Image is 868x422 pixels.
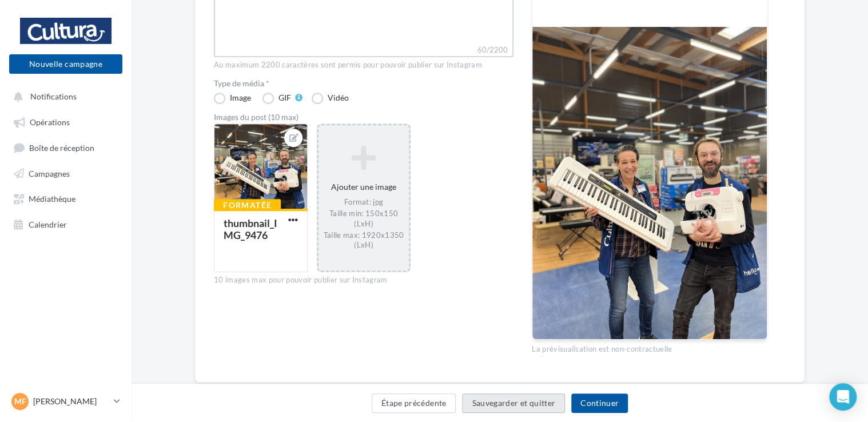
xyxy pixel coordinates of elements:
a: Médiathèque [7,188,125,208]
span: Notifications [30,91,77,101]
label: 60/2200 [214,44,513,57]
span: Opérations [30,117,70,127]
a: Campagnes [7,162,125,183]
span: Boîte de réception [29,142,94,152]
a: Boîte de réception [7,137,125,158]
div: Vidéo [328,94,349,102]
button: Étape précédente [372,393,456,413]
div: GIF [278,94,291,102]
p: [PERSON_NAME] [33,396,109,407]
span: Calendrier [29,219,67,229]
button: Continuer [571,393,628,413]
button: Sauvegarder et quitter [462,393,565,413]
a: Opérations [7,111,125,132]
div: Image [230,94,251,102]
span: Campagnes [29,168,70,178]
div: Formatée [214,199,281,212]
div: Open Intercom Messenger [829,383,857,411]
div: thumbnail_IMG_9476 [224,217,277,241]
button: Notifications [7,86,120,106]
button: Nouvelle campagne [9,54,122,74]
a: MF [PERSON_NAME] [9,391,122,412]
span: Médiathèque [29,194,75,204]
div: Au maximum 2200 caractères sont permis pour pouvoir publier sur Instagram [214,60,513,70]
div: Images du post (10 max) [214,113,513,121]
div: 10 images max pour pouvoir publier sur Instagram [214,275,513,285]
div: La prévisualisation est non-contractuelle [532,340,767,355]
label: Type de média * [214,79,513,87]
span: MF [14,396,26,407]
a: Calendrier [7,213,125,234]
